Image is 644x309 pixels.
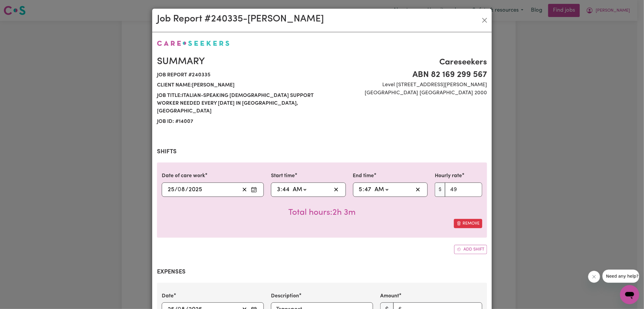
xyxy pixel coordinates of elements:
input: -- [178,185,185,194]
button: Remove this shift [454,219,482,228]
span: Client name: [PERSON_NAME] [157,80,318,90]
span: [GEOGRAPHIC_DATA] [GEOGRAPHIC_DATA] 2000 [326,89,487,97]
button: Enter the date of care work [249,185,259,194]
iframe: Message from company [603,270,639,283]
input: -- [359,185,363,194]
h2: Shifts [157,148,487,155]
span: Total hours worked: 2 hours 3 minutes [288,208,356,217]
span: / [185,186,188,193]
label: Date [162,292,174,300]
label: Description [271,292,299,300]
span: Job report # 240335 [157,70,318,80]
label: Date of care work [162,172,205,180]
label: Start time [271,172,295,180]
span: $ [435,183,445,197]
button: Clear date [240,185,249,194]
label: Hourly rate [435,172,462,180]
span: Level [STREET_ADDRESS][PERSON_NAME] [326,81,487,89]
h2: Summary [157,56,318,67]
iframe: Close message [588,271,600,283]
span: Careseekers [326,56,487,69]
iframe: Button to launch messaging window [620,285,639,304]
input: -- [167,185,175,194]
span: / [175,186,178,193]
h2: Job Report # 240335 - [PERSON_NAME] [157,13,324,25]
input: -- [364,185,372,194]
span: : [281,186,282,193]
span: ABN 82 169 299 567 [326,69,487,81]
button: Add another shift [454,245,487,254]
span: Job title: Italian-Speaking [DEMOGRAPHIC_DATA] Support Worker Needed Every [DATE] In [GEOGRAPHIC_... [157,91,318,117]
button: Close [480,16,489,25]
label: End time [353,172,374,180]
input: -- [277,185,281,194]
input: ---- [188,185,202,194]
h2: Expenses [157,268,487,276]
label: Amount [380,292,399,300]
span: Job ID: # 14007 [157,117,318,127]
span: 0 [178,187,181,193]
input: -- [282,185,290,194]
img: Careseekers logo [157,41,229,46]
span: : [363,186,364,193]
